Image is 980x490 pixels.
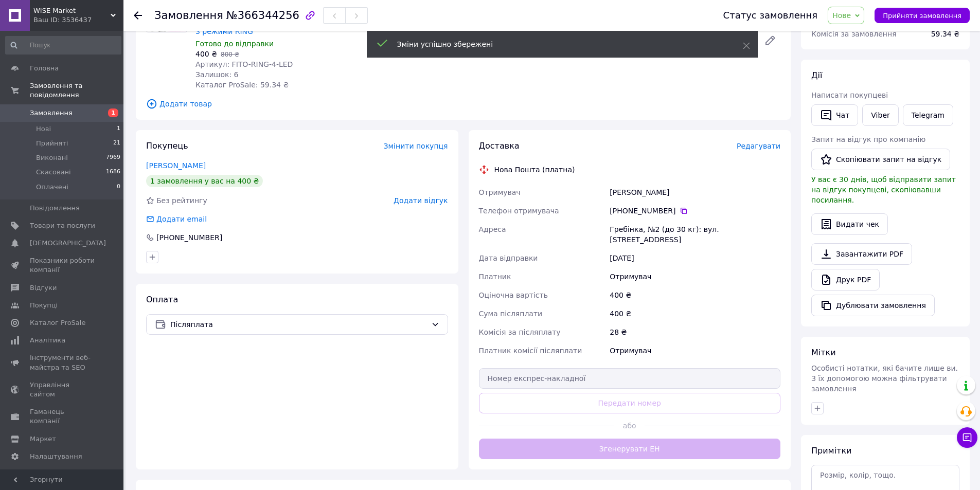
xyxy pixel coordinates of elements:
[479,347,582,355] span: Платник комісії післяплати
[811,213,888,235] button: Видати чек
[30,283,57,293] span: Відгуки
[811,30,897,38] span: Комісія за замовлення
[479,291,548,299] span: Оціночна вартість
[384,142,448,150] span: Змінити покупця
[760,30,780,51] a: Редагувати
[479,188,521,196] span: Отримувач
[145,214,208,224] div: Додати email
[397,39,717,49] div: Зміни успішно збережені
[608,220,782,249] div: Гребінка, №2 (до 30 кг): вул. [STREET_ADDRESS]
[36,124,51,134] span: Нові
[36,183,68,192] span: Оплачені
[479,141,520,151] span: Доставка
[30,301,58,310] span: Покупці
[146,175,263,187] div: 1 замовлення у вас на 400 ₴
[811,243,912,265] a: Завантажити PDF
[811,446,851,456] span: Примітки
[811,135,925,143] span: Запит на відгук про компанію
[113,139,120,148] span: 21
[610,206,780,216] div: [PHONE_NUMBER]
[811,175,956,204] span: У вас є 30 днів, щоб відправити запит на відгук покупцеві, скопіювавши посилання.
[479,328,561,336] span: Комісія за післяплату
[957,427,977,448] button: Чат з покупцем
[608,323,782,341] div: 28 ₴
[195,40,274,48] span: Готово до відправки
[608,304,782,323] div: 400 ₴
[146,98,780,110] span: Додати товар
[195,7,383,35] a: FITO-LED 240LED 4 модулі Фітолампа світлодіодна на прищіпці для рослин гнучка USB 3 режими RING
[30,204,80,213] span: Повідомлення
[108,108,118,117] span: 1
[811,269,880,291] a: Друк PDF
[30,256,95,275] span: Показники роботи компанії
[155,214,208,224] div: Додати email
[170,319,427,330] span: Післяплата
[883,12,961,20] span: Прийняти замовлення
[811,295,935,316] button: Дублювати замовлення
[154,9,223,22] span: Замовлення
[903,104,953,126] a: Telegram
[811,364,958,393] span: Особисті нотатки, які бачите лише ви. З їх допомогою можна фільтрувати замовлення
[30,380,95,399] span: Управління сайтом
[875,8,970,23] button: Прийняти замовлення
[156,196,207,205] span: Без рейтингу
[737,142,780,150] span: Редагувати
[479,207,559,215] span: Телефон отримувача
[492,165,578,175] div: Нова Пошта (платна)
[811,348,836,357] span: Мітки
[30,221,95,230] span: Товари та послуги
[106,153,120,162] span: 7969
[30,452,82,461] span: Налаштування
[30,64,59,73] span: Головна
[221,51,239,58] span: 800 ₴
[36,139,68,148] span: Прийняті
[811,91,888,99] span: Написати покупцеві
[30,434,56,444] span: Маркет
[614,421,645,431] span: або
[811,70,822,80] span: Дії
[394,196,448,205] span: Додати відгук
[117,124,120,134] span: 1
[608,183,782,202] div: [PERSON_NAME]
[195,60,293,68] span: Артикул: FITO-RING-4-LED
[30,336,65,345] span: Аналітика
[608,341,782,360] div: Отримувач
[195,81,289,89] span: Каталог ProSale: 59.34 ₴
[30,108,73,118] span: Замовлення
[30,353,95,372] span: Інструменти веб-майстра та SEO
[811,149,950,170] button: Скопіювати запит на відгук
[479,225,506,233] span: Адреса
[36,168,71,177] span: Скасовані
[36,153,68,162] span: Виконані
[5,36,121,55] input: Пошук
[146,161,206,170] a: [PERSON_NAME]
[479,368,781,389] input: Номер експрес-накладної
[33,6,111,15] span: WISE Market
[30,318,85,328] span: Каталог ProSale
[723,10,818,21] div: Статус замовлення
[226,9,299,22] span: №366344256
[479,254,538,262] span: Дата відправки
[134,10,142,21] div: Повернутися назад
[931,30,959,38] span: 59.34 ₴
[106,168,120,177] span: 1686
[195,70,239,79] span: Залишок: 6
[608,286,782,304] div: 400 ₴
[30,407,95,426] span: Гаманець компанії
[30,239,106,248] span: [DEMOGRAPHIC_DATA]
[479,273,511,281] span: Платник
[811,104,858,126] button: Чат
[195,50,217,58] span: 400 ₴
[608,249,782,267] div: [DATE]
[117,183,120,192] span: 0
[146,295,178,304] span: Оплата
[155,232,223,243] div: [PHONE_NUMBER]
[608,267,782,286] div: Отримувач
[146,141,188,151] span: Покупець
[862,104,898,126] a: Viber
[479,310,543,318] span: Сума післяплати
[832,11,851,20] span: Нове
[33,15,123,25] div: Ваш ID: 3536437
[30,81,123,100] span: Замовлення та повідомлення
